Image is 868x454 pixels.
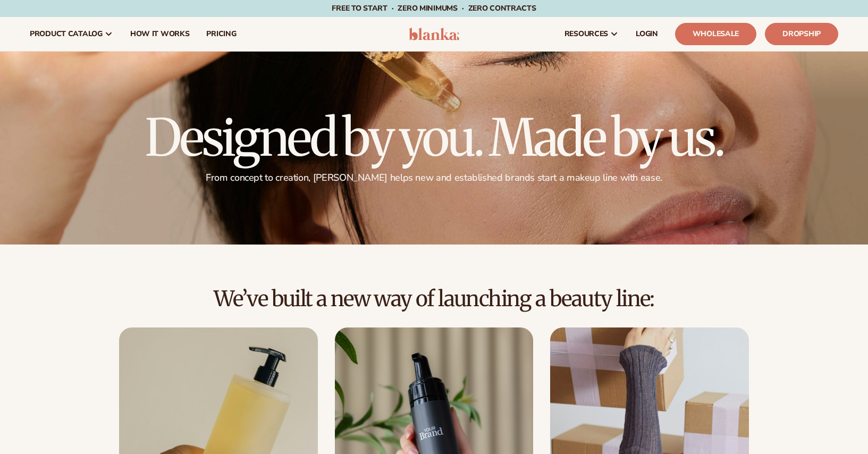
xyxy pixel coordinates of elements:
[556,17,627,51] a: resources
[130,30,190,38] span: How It Works
[636,30,658,38] span: LOGIN
[21,17,122,51] a: product catalog
[30,30,103,38] span: product catalog
[122,17,198,51] a: How It Works
[145,172,723,184] p: From concept to creation, [PERSON_NAME] helps new and established brands start a makeup line with...
[145,112,723,163] h1: Designed by you. Made by us.
[627,17,667,51] a: LOGIN
[765,23,838,45] a: Dropship
[30,287,838,310] h2: We’ve built a new way of launching a beauty line:
[206,30,236,38] span: pricing
[675,23,756,45] a: Wholesale
[564,30,608,38] span: resources
[332,3,536,13] span: Free to start · ZERO minimums · ZERO contracts
[409,28,459,40] img: logo
[198,17,245,51] a: pricing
